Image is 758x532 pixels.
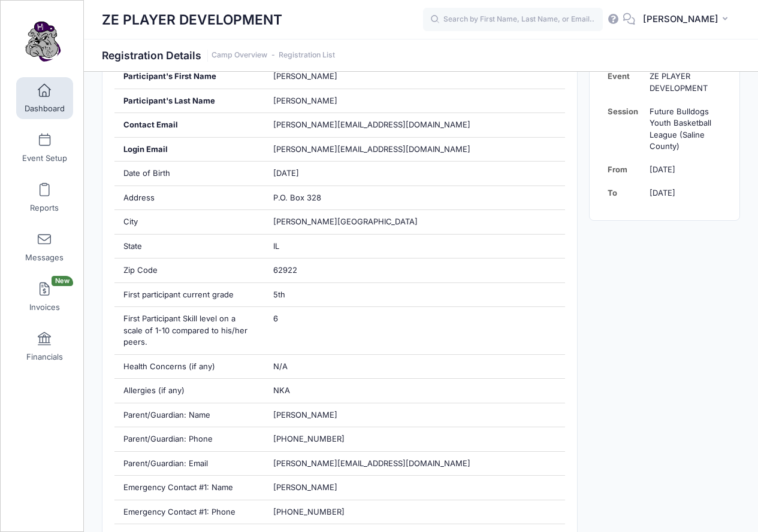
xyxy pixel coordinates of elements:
td: Event [608,65,644,100]
span: [PERSON_NAME][GEOGRAPHIC_DATA] [273,217,418,226]
span: [PERSON_NAME] [643,13,718,26]
div: Parent/Guardian: Name [114,403,265,427]
td: To [608,181,644,205]
a: ZE PLAYER DEVELOPMENT [1,13,84,69]
span: NKA [273,385,290,395]
div: Emergency Contact #1: Name [114,476,265,500]
h1: Registration Details [102,49,335,62]
span: Dashboard [25,104,65,114]
div: Emergency Contact #1: Phone [114,500,265,524]
button: [PERSON_NAME] [635,6,740,34]
div: Contact Email [114,113,265,137]
span: [PERSON_NAME][EMAIL_ADDRESS][DOMAIN_NAME] [273,144,470,156]
span: [PERSON_NAME][EMAIL_ADDRESS][DOMAIN_NAME] [273,458,470,468]
span: Reports [30,203,59,213]
div: First participant current grade [114,283,265,307]
a: Dashboard [16,77,73,119]
a: Registration List [279,51,335,60]
td: [DATE] [644,158,721,181]
span: Financials [26,352,63,362]
span: 6 [273,314,278,323]
span: P.O. Box 328 [273,193,321,202]
td: ZE PLAYER DEVELOPMENT [644,65,721,100]
td: [DATE] [644,181,721,205]
a: Camp Overview [212,51,267,60]
input: Search by First Name, Last Name, or Email... [423,8,603,32]
td: Session [608,100,644,159]
h1: ZE PLAYER DEVELOPMENT [102,6,282,34]
span: [PHONE_NUMBER] [273,507,345,516]
td: Future Bulldogs Youth Basketball League (Saline County) [644,100,721,159]
span: Messages [25,253,64,263]
span: [PERSON_NAME] [273,71,337,81]
span: N/A [273,361,288,371]
a: Messages [16,226,73,268]
span: New [52,276,73,286]
div: Participant's First Name [114,65,265,89]
span: IL [273,241,279,251]
span: Invoices [29,302,60,312]
span: [PERSON_NAME] [273,482,337,492]
div: Login Email [114,138,265,162]
div: Allergies (if any) [114,379,265,403]
div: First Participant Skill level on a scale of 1-10 compared to his/her peers. [114,307,265,354]
div: State [114,235,265,259]
span: [PERSON_NAME][EMAIL_ADDRESS][DOMAIN_NAME] [273,120,470,129]
span: [PHONE_NUMBER] [273,434,345,443]
span: [PERSON_NAME] [273,410,337,419]
div: Health Concerns (if any) [114,355,265,379]
span: Event Setup [22,153,67,163]
div: Zip Code [114,259,265,282]
div: Address [114,186,265,210]
div: City [114,210,265,234]
div: Participant's Last Name [114,89,265,113]
span: 5th [273,290,285,299]
span: 62922 [273,265,297,275]
img: ZE PLAYER DEVELOPMENT [20,19,65,63]
a: Financials [16,326,73,367]
div: Parent/Guardian: Email [114,452,265,476]
div: Date of Birth [114,162,265,186]
a: Reports [16,177,73,218]
td: From [608,158,644,181]
span: [DATE] [273,168,299,178]
span: [PERSON_NAME] [273,96,337,105]
div: Parent/Guardian: Phone [114,427,265,451]
a: InvoicesNew [16,276,73,318]
a: Event Setup [16,127,73,169]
